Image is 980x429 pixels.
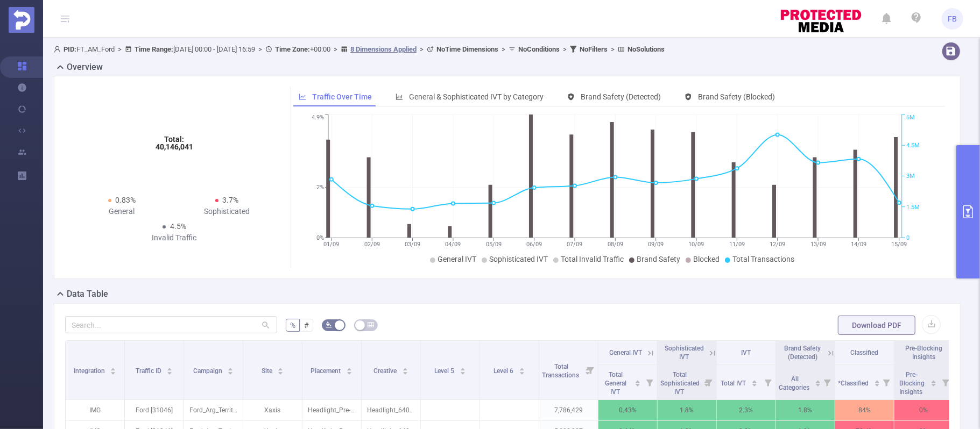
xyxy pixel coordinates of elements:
[223,196,239,204] span: 3.7%
[312,92,372,101] span: Traffic Over Time
[539,400,598,420] p: 7,786,429
[486,241,502,248] tspan: 05/09
[752,382,758,385] i: icon: caret-down
[323,241,339,248] tspan: 01/09
[519,370,525,374] i: icon: caret-down
[560,45,570,53] span: >
[278,366,284,369] i: icon: caret-up
[277,366,284,373] div: Sort
[815,378,821,382] i: icon: caret-up
[330,45,341,53] span: >
[815,378,821,385] div: Sort
[567,241,582,248] tspan: 07/09
[67,61,103,74] h2: Overview
[642,365,657,399] i: Filter menu
[243,400,302,420] p: Xaxis
[906,204,920,211] tspan: 1.5M
[347,370,352,374] i: icon: caret-down
[304,321,309,330] span: #
[228,366,234,369] i: icon: caret-up
[417,45,427,53] span: >
[262,367,274,375] span: Site
[635,378,641,382] i: icon: caret-up
[688,241,704,248] tspan: 10/09
[350,45,417,53] u: 8 Dimensions Applied
[228,370,234,374] i: icon: caret-down
[785,345,821,361] span: Brand Safety (Detected)
[110,366,116,369] i: icon: caret-up
[760,365,775,399] i: Filter menu
[347,366,352,369] i: icon: caret-up
[362,400,420,420] p: Headlight_640x480.mp4 [5500031]
[136,367,163,375] span: Traffic ID
[116,196,136,204] span: 0.83%
[122,232,227,244] div: Invalid Traffic
[879,365,894,399] i: Filter menu
[125,400,184,420] p: Ford [31046]
[54,45,665,53] span: FT_AM_Ford [DATE] 00:00 - [DATE] 16:59 +00:00
[170,222,186,231] span: 4.5%
[583,341,598,399] i: Filter menu
[302,400,361,420] p: Headlight_Pre-Roll_Lanzamiento_640x480 [9799407]
[110,370,116,374] i: icon: caret-down
[402,370,408,374] i: icon: caret-down
[605,371,627,396] span: Total General IVT
[729,241,745,248] tspan: 11/09
[931,382,937,385] i: icon: caret-down
[156,142,193,151] tspan: 40,146,041
[930,378,937,385] div: Sort
[717,400,775,420] p: 2.3%
[906,142,920,149] tspan: 4.5M
[405,241,420,248] tspan: 03/09
[166,366,173,373] div: Sort
[165,135,185,144] tspan: Total:
[66,400,124,420] p: IMG
[402,366,408,373] div: Sort
[115,45,125,53] span: >
[402,366,408,369] i: icon: caret-up
[167,370,173,374] i: icon: caret-down
[299,93,306,101] i: icon: line-chart
[698,92,775,101] span: Brand Safety (Blocked)
[460,366,466,369] i: icon: caret-up
[312,115,324,121] tspan: 4.9%
[561,255,624,263] span: Total Invalid Traffic
[851,349,879,356] span: Classified
[948,8,957,30] span: FB
[891,241,907,248] tspan: 15/09
[751,378,758,385] div: Sort
[906,115,915,121] tspan: 6M
[894,400,953,420] p: 0%
[436,45,498,53] b: No Time Dimensions
[906,234,910,241] tspan: 0
[526,241,542,248] tspan: 06/09
[519,366,525,369] i: icon: caret-up
[174,206,279,217] div: Sophisticated
[193,367,224,375] span: Campaign
[665,345,704,361] span: Sophisticated IVT
[74,367,107,375] span: Integration
[135,45,173,53] b: Time Range:
[364,241,380,248] tspan: 02/09
[874,378,880,382] i: icon: caret-up
[542,363,581,379] span: Total Transactions
[438,255,476,263] span: General IVT
[820,365,835,399] i: Filter menu
[184,400,243,420] p: Ford_Arg_Territory_Lanzamiento_2506 [281990]
[54,46,64,53] i: icon: user
[498,45,509,53] span: >
[434,367,456,375] span: Level 5
[460,366,466,373] div: Sort
[838,380,870,387] span: *Classified
[838,316,915,335] button: Download PDF
[810,241,826,248] tspan: 13/09
[609,349,642,356] span: General IVT
[905,345,942,361] span: Pre-Blocking Insights
[580,45,608,53] b: No Filters
[489,255,548,263] span: Sophisticated IVT
[275,45,310,53] b: Time Zone:
[732,255,794,263] span: Total Transactions
[64,45,76,53] b: PID:
[938,365,953,399] i: Filter menu
[518,45,560,53] b: No Conditions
